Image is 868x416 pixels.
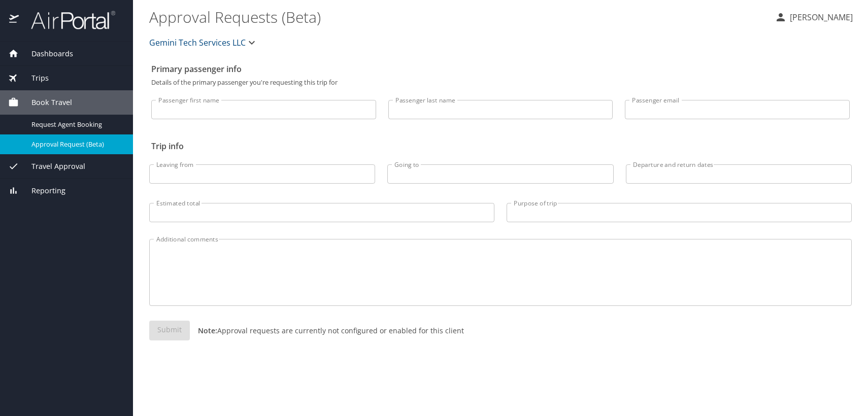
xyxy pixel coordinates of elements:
[31,120,121,129] span: Request Agent Booking
[19,97,72,108] span: Book Travel
[31,140,121,149] span: Approval Request (Beta)
[145,32,262,53] button: Gemini Tech Services LLC
[19,161,85,172] span: Travel Approval
[198,326,217,335] strong: Note:
[19,185,65,196] span: Reporting
[151,61,850,77] h2: Primary passenger info
[151,138,850,154] h2: Trip info
[771,8,857,26] button: [PERSON_NAME]
[151,79,850,86] p: Details of the primary passenger you're requesting this trip for
[149,36,246,50] span: Gemini Tech Services LLC
[190,325,464,336] p: Approval requests are currently not configured or enabled for this client
[149,1,766,32] h1: Approval Requests (Beta)
[787,11,853,23] p: [PERSON_NAME]
[19,73,49,84] span: Trips
[9,10,20,30] img: icon-airportal.png
[19,48,73,59] span: Dashboards
[20,10,115,30] img: airportal-logo.png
